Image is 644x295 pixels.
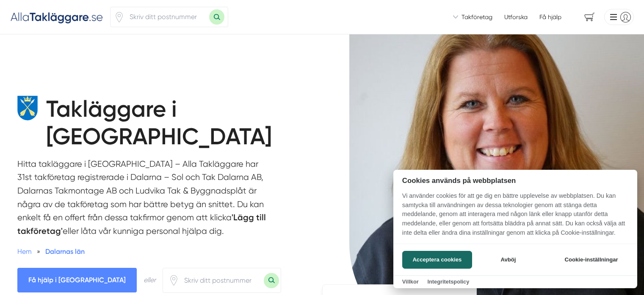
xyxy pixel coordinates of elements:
[554,251,628,269] button: Cookie-inställningar
[393,191,637,243] p: Vi använder cookies för att ge dig en bättre upplevelse av webbplatsen. Du kan samtycka till anvä...
[475,251,542,269] button: Avböj
[393,177,637,185] h2: Cookies används på webbplatsen
[427,278,469,285] a: Integritetspolicy
[402,251,472,269] button: Acceptera cookies
[402,278,419,285] a: Villkor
